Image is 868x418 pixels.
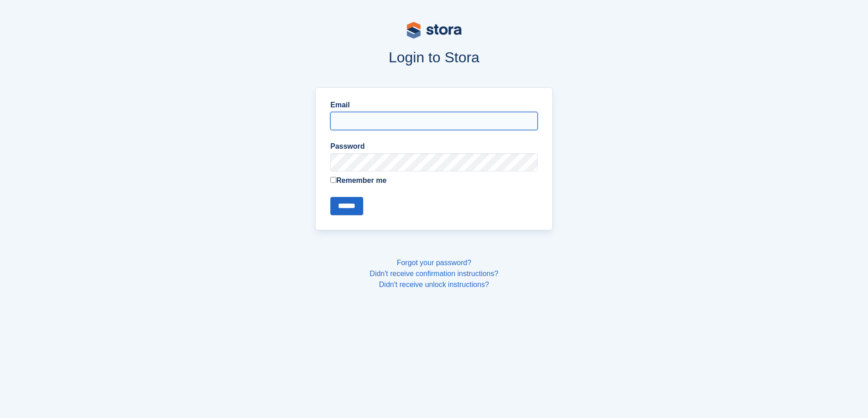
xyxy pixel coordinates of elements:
label: Remember me [330,175,538,186]
h1: Login to Stora [142,49,727,65]
label: Email [330,100,538,111]
input: Remember me [330,177,336,183]
a: Didn't receive confirmation instructions? [370,270,498,277]
a: Forgot your password? [397,259,472,267]
img: stora-logo-53a41332b3708ae10de48c4981b4e9114cc0af31d8433b30ea865607fb682f29.svg [407,22,462,39]
a: Didn't receive unlock instructions? [379,281,489,288]
label: Password [330,141,538,152]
